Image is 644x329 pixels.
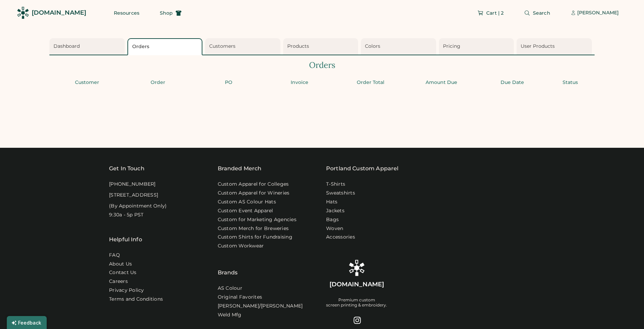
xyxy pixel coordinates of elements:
[106,6,148,20] button: Resources
[218,181,289,188] a: Custom Apparel for Colleges
[218,294,262,301] a: Original Favorites
[109,192,158,199] div: [STREET_ADDRESS]
[53,79,120,86] div: Customer
[109,235,142,244] div: Helpful Info
[349,260,365,276] img: Rendered Logo - Screens
[479,79,546,86] div: Due Date
[195,79,262,86] div: PO
[326,208,344,214] a: Jackets
[266,79,333,86] div: Invoice
[209,43,278,50] div: Customers
[109,278,128,285] a: Careers
[486,11,504,15] span: Cart | 2
[53,43,123,50] div: Dashboard
[32,9,86,17] div: [DOMAIN_NAME]
[218,312,242,318] a: Weld Mfg
[124,79,191,86] div: Order
[337,79,404,86] div: Order Total
[408,79,475,86] div: Amount Due
[516,6,558,20] button: Search
[17,7,29,19] img: Rendered Logo - Screens
[109,203,167,210] div: (By Appointment Only)
[218,225,289,232] a: Custom Merch for Breweries
[109,269,137,276] a: Contact Us
[109,164,144,173] div: Get In Touch
[577,10,619,16] div: [PERSON_NAME]
[218,243,264,249] a: Custom Workwear
[160,11,173,15] span: Shop
[218,234,292,241] a: Custom Shirts for Fundraising
[109,296,163,303] div: Terms and Conditions
[218,303,303,310] a: [PERSON_NAME]/[PERSON_NAME]
[550,79,591,86] div: Status
[326,216,339,223] a: Bags
[218,252,238,277] div: Brands
[218,190,290,197] a: Custom Apparel for Wineries
[443,43,512,50] div: Pricing
[218,164,262,173] div: Branded Merch
[218,216,296,223] a: Custom for Marketing Agencies
[326,225,343,232] a: Woven
[152,6,190,20] button: Shop
[109,252,120,259] a: FAQ
[132,43,200,50] div: Orders
[109,287,144,294] a: Privacy Policy
[469,6,512,20] button: Cart | 2
[218,208,273,214] a: Custom Event Apparel
[326,181,345,188] a: T-Shirts
[329,280,384,289] div: [DOMAIN_NAME]
[109,212,144,218] div: 9:30a - 5p PST
[521,43,590,50] div: User Products
[326,297,387,308] div: Premium custom screen printing & embroidery.
[326,164,398,173] a: Portland Custom Apparel
[218,199,276,205] a: Custom AS Colour Hats
[326,190,355,197] a: Sweatshirts
[326,234,355,241] a: Accessories
[109,261,132,268] a: About Us
[326,199,337,205] a: Hats
[287,43,356,50] div: Products
[109,181,156,188] div: [PHONE_NUMBER]
[218,285,242,292] a: AS Colour
[533,11,550,15] span: Search
[49,59,595,71] div: Orders
[365,43,434,50] div: Colors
